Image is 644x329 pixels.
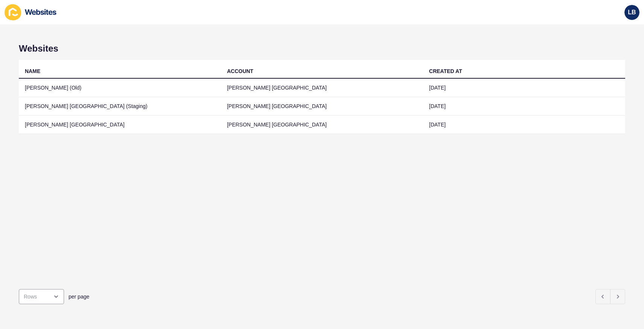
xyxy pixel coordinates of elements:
span: per page [69,293,89,300]
div: open menu [19,289,64,304]
div: NAME [25,67,40,75]
h1: Websites [19,43,625,54]
td: [PERSON_NAME] [GEOGRAPHIC_DATA] (Staging) [19,97,221,116]
td: [PERSON_NAME] (Old) [19,79,221,97]
div: ACCOUNT [227,67,253,75]
td: [DATE] [423,79,625,97]
td: [PERSON_NAME] [GEOGRAPHIC_DATA] [19,116,221,134]
td: [DATE] [423,116,625,134]
span: LB [628,9,636,16]
div: CREATED AT [429,67,462,75]
td: [PERSON_NAME] [GEOGRAPHIC_DATA] [221,79,423,97]
td: [PERSON_NAME] [GEOGRAPHIC_DATA] [221,97,423,116]
td: [PERSON_NAME] [GEOGRAPHIC_DATA] [221,116,423,134]
td: [DATE] [423,97,625,116]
